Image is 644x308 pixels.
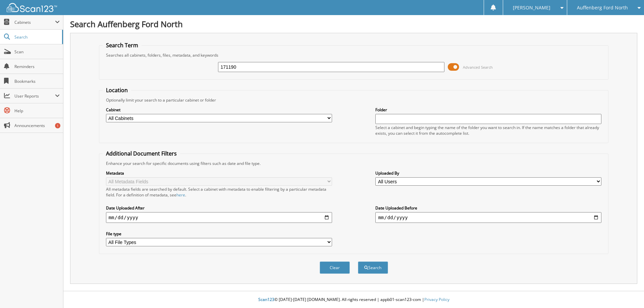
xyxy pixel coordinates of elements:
label: Folder [375,107,601,113]
div: 1 [55,123,60,128]
span: Advanced Search [463,65,493,70]
div: Select a cabinet and begin typing the name of the folder you want to search in. If the name match... [375,125,601,136]
span: Auffenberg Ford North [577,6,628,10]
label: Uploaded By [375,170,601,176]
span: Help [14,108,60,114]
input: end [375,212,601,223]
div: Searches all cabinets, folders, files, metadata, and keywords [103,52,605,58]
label: Metadata [106,170,332,176]
div: © [DATE]-[DATE] [DOMAIN_NAME]. All rights reserved | appb01-scan123-com | [63,292,644,308]
button: Search [358,261,388,274]
label: Cabinet [106,107,332,113]
a: Privacy Policy [424,297,449,302]
legend: Additional Document Filters [103,150,180,157]
input: start [106,212,332,223]
button: Clear [320,261,350,274]
span: Announcements [14,123,60,128]
span: Scan [14,49,60,55]
div: Optionally limit your search to a particular cabinet or folder [103,97,605,103]
span: Cabinets [14,19,55,25]
div: Enhance your search for specific documents using filters such as date and file type. [103,161,605,166]
div: All metadata fields are searched by default. Select a cabinet with metadata to enable filtering b... [106,186,332,198]
span: Scan123 [258,297,274,302]
span: Reminders [14,64,60,69]
legend: Search Term [103,42,142,49]
span: Bookmarks [14,78,60,84]
label: Date Uploaded After [106,205,332,211]
h1: Search Auffenberg Ford North [70,18,637,29]
label: File type [106,231,332,237]
label: Date Uploaded Before [375,205,601,211]
span: [PERSON_NAME] [513,6,550,10]
span: Search [14,34,59,40]
legend: Location [103,86,131,94]
a: here [176,192,185,198]
img: scan123-logo-white.svg [7,3,57,12]
span: User Reports [14,93,55,99]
